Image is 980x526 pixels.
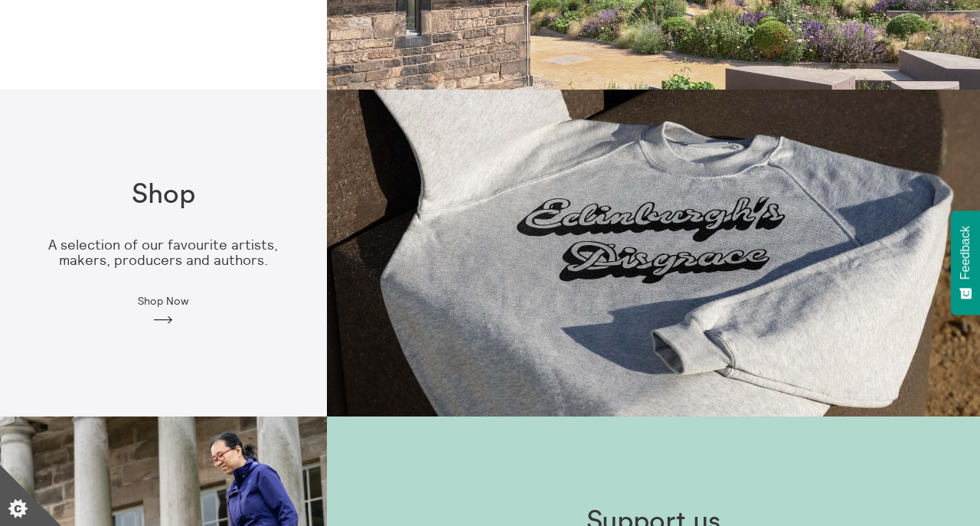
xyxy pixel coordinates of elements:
[24,237,302,269] p: A selection of our favourite artists, makers, producers and authors.
[951,211,980,315] button: Feedback - Show survey
[327,90,980,417] img: Edinburgh s disgrace sweatshirt 1
[959,226,972,279] span: Feedback
[138,295,188,307] span: Shop Now
[132,179,195,211] h1: Shop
